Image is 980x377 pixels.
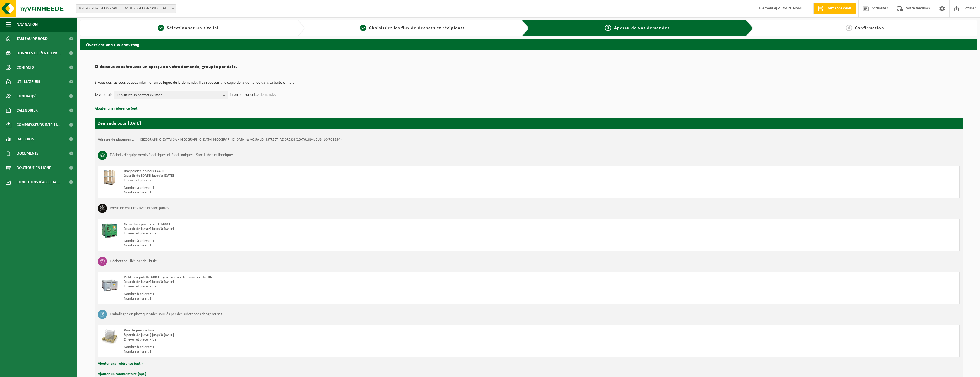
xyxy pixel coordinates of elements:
span: Box palette en bois 1440 L [124,169,165,173]
span: Demande devis [825,6,853,11]
img: PB-WB-1440-WDN-00-00.png [101,169,118,186]
p: Si vous désirez vous pouvez informer un collègue de la demande. Il va recevoir une copie de la de... [95,81,963,85]
p: Je voudrais [95,91,112,99]
span: Palette perdue bois [124,329,155,332]
h3: Déchets d'équipements électriques et électroniques - Sans tubes cathodiques [110,151,233,160]
strong: à partir de [DATE] jusqu'à [DATE] [124,227,174,231]
strong: Demande pour [DATE] [98,121,141,126]
img: PB-LB-0680-HPE-GY-11.png [101,275,118,292]
span: Choisissez un contact existant [117,91,221,100]
span: Aperçu de vos demandes [614,26,669,30]
span: 10-820678 - WALIBI - WAVRE [76,4,176,13]
button: Ajouter une référence (opt.) [95,105,139,112]
strong: à partir de [DATE] jusqu'à [DATE] [124,333,174,337]
span: 3 [605,25,611,31]
span: Confirmation [855,26,884,30]
td: [GEOGRAPHIC_DATA] SA - [GEOGRAPHIC_DATA] [GEOGRAPHIC_DATA] & AQUALIBI, [STREET_ADDRESS] (10-76189... [140,137,342,142]
h3: Pneus de voitures avec et sans jantes [110,204,169,213]
div: Enlever et placer vide [124,178,552,183]
span: 1 [158,25,164,31]
span: Données de l'entrepr... [17,46,61,60]
img: LP-PA-00000-WDN-11.png [101,328,118,345]
div: Enlever et placer vide [124,231,552,236]
div: Nombre à enlever: 1 [124,292,552,296]
span: Rapports [17,132,34,146]
strong: Adresse de placement: [98,138,134,141]
span: Conditions d'accepta... [17,175,60,189]
strong: à partir de [DATE] jusqu'à [DATE] [124,280,174,284]
div: Nombre à enlever: 1 [124,239,552,243]
span: Petit box palette 680 L - gris - couvercle - non certifié UN [124,275,213,279]
div: Nombre à livrer: 1 [124,243,552,248]
span: Compresseurs intelli... [17,118,61,132]
div: Nombre à enlever: 1 [124,186,552,190]
span: 2 [360,25,366,31]
div: Enlever et placer vide [124,284,552,289]
span: Contacts [17,60,34,75]
strong: à partir de [DATE] jusqu'à [DATE] [124,174,174,178]
div: Nombre à livrer: 1 [124,349,552,354]
h2: Ci-dessous vous trouvez un aperçu de votre demande, groupée par date. [95,65,963,72]
p: informer sur cette demande. [230,91,276,99]
button: Ajouter une référence (opt.) [98,360,143,368]
span: Documents [17,146,38,161]
span: Navigation [17,17,38,32]
span: 4 [846,25,852,31]
h3: Déchets souillés par de l'huile [110,257,157,266]
button: Choisissez un contact existant [114,91,228,99]
a: 2Choisissiez les flux de déchets et récipients [307,25,517,32]
span: Calendrier [17,103,38,118]
div: Nombre à livrer: 1 [124,190,552,195]
span: Grand box palette vert 1400 L [124,222,171,226]
span: Choisissiez les flux de déchets et récipients [369,26,465,30]
a: 1Sélectionner un site ici [83,25,293,32]
span: Tableau de bord [17,32,48,46]
span: Sélectionner un site ici [167,26,218,30]
h2: Overzicht van uw aanvraag [80,39,977,50]
div: Enlever et placer vide [124,337,552,342]
span: 10-820678 - WALIBI - WAVRE [76,5,176,13]
span: Utilisateurs [17,75,40,89]
img: PB-HB-1400-HPE-GN-01.png [101,222,118,239]
div: Nombre à livrer: 1 [124,296,552,301]
strong: [PERSON_NAME] [776,6,805,11]
div: Nombre à enlever: 1 [124,345,552,349]
a: Demande devis [813,3,856,14]
span: Contrat(s) [17,89,36,103]
h3: Emballages en plastique vides souillés par des substances dangereuses [110,310,222,319]
span: Boutique en ligne [17,161,51,175]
